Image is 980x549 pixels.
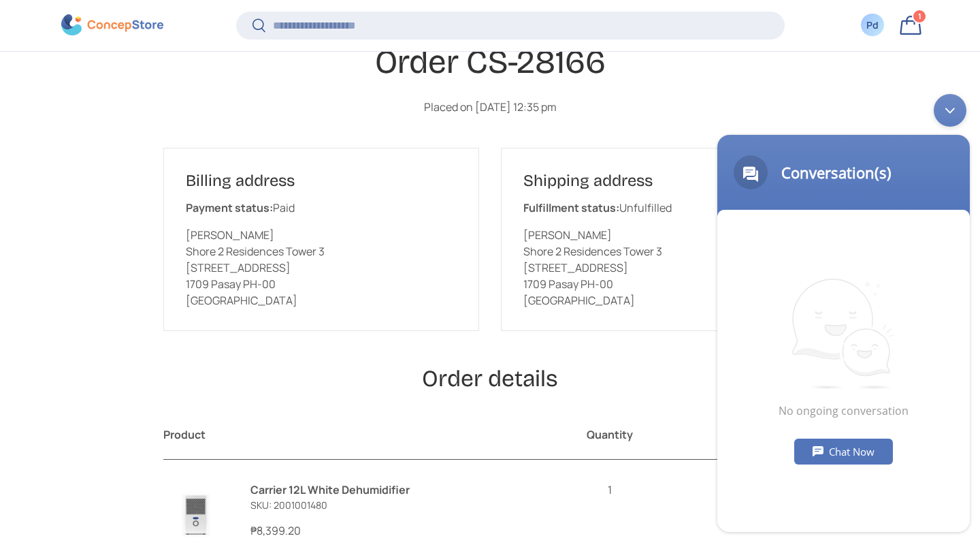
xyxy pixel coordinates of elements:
p: Placed on [DATE] 12:35 pm [163,99,817,115]
img: ConcepStore [61,15,163,36]
p: SKU: 2001001480 [250,498,534,512]
th: Total [686,410,817,460]
p: [PERSON_NAME] Shore 2 Residences Tower 3 [STREET_ADDRESS] 1709 Pasay PH-00 [GEOGRAPHIC_DATA] [186,227,457,309]
p: Unfulfilled [523,200,794,216]
p: [PERSON_NAME] Shore 2 Residences Tower 3 [STREET_ADDRESS] 1709 Pasay PH-00 [GEOGRAPHIC_DATA] [523,227,794,309]
a: Pd [857,10,887,40]
iframe: SalesIQ Chatwindow [710,87,977,539]
p: Paid [186,200,457,216]
img: carrier-dehumidifier-12-liter-full-view-concepstore [163,482,229,547]
h1: Order CS-28166 [163,42,817,83]
strong: Payment status: [186,200,273,215]
h2: Billing address [186,170,457,191]
span: 1 [918,12,921,22]
th: Product [163,410,555,460]
div: Pd [865,18,880,33]
th: Quantity [555,410,686,460]
h2: Order details [163,364,817,394]
span: ₱8,399.20 [250,523,301,538]
h2: Shipping address [523,170,794,191]
a: Carrier 12L White Dehumidifier [250,482,410,497]
strong: Fulfillment status: [523,200,619,215]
